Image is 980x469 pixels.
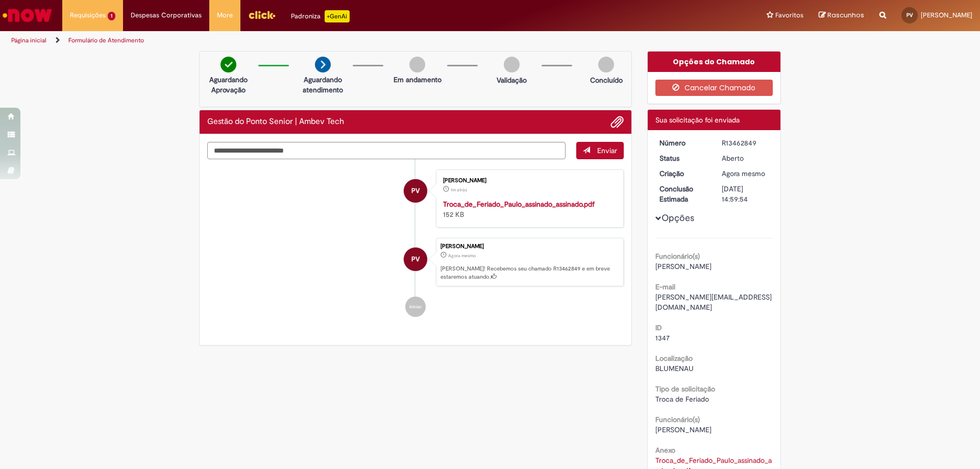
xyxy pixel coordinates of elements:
[655,282,675,291] b: E-mail
[248,7,276,22] img: click_logo_yellow_360x200.png
[722,138,769,148] div: R13462849
[8,31,646,50] ul: Trilhas de página
[655,354,693,363] b: Localização
[11,36,46,44] a: Página inicial
[652,184,715,204] dt: Conclusão Estimada
[204,75,253,95] p: Aguardando Aprovação
[443,199,613,219] div: 152 KB
[598,57,614,72] img: img-circle-grey.png
[722,184,769,204] div: [DATE] 14:59:54
[648,52,781,72] div: Opções do Chamado
[443,178,613,184] div: [PERSON_NAME]
[655,80,773,96] button: Cancelar Chamado
[655,333,670,342] span: 1347
[411,247,420,271] span: PV
[207,117,344,127] h2: Gestão do Ponto Senior | Ambev Tech Histórico de tíquete
[827,10,864,20] span: Rascunhos
[325,10,350,22] p: +GenAi
[597,146,617,155] span: Enviar
[70,10,106,20] span: Requisições
[207,142,566,159] textarea: Digite sua mensagem aqui...
[220,57,236,72] img: check-circle-green.png
[655,262,712,271] span: [PERSON_NAME]
[655,364,694,373] span: BLUMENAU
[131,10,202,20] span: Despesas Corporativas
[1,5,54,26] img: ServiceNow
[655,415,700,424] b: Funcionário(s)
[217,10,233,20] span: More
[291,10,350,22] div: Padroniza
[590,75,623,85] p: Concluído
[576,142,624,159] button: Enviar
[655,323,662,332] b: ID
[451,187,467,193] time: 29/08/2025 14:59:07
[655,384,715,393] b: Tipo de solicitação
[68,36,144,44] a: Formulário de Atendimento
[722,153,769,163] div: Aberto
[448,253,476,259] span: Agora mesmo
[722,169,765,178] time: 29/08/2025 14:59:50
[652,153,715,163] dt: Status
[775,10,803,20] span: Favoritos
[504,57,520,72] img: img-circle-grey.png
[448,253,476,259] time: 29/08/2025 14:59:50
[655,446,675,455] b: Anexo
[655,292,772,312] span: [PERSON_NAME][EMAIL_ADDRESS][DOMAIN_NAME]
[298,75,348,95] p: Aguardando atendimento
[404,179,427,203] div: Paulo Victor Costa Vasconcelos
[652,168,715,179] dt: Criação
[440,243,618,250] div: [PERSON_NAME]
[655,394,709,404] span: Troca de Feriado
[722,169,765,178] span: Agora mesmo
[409,57,425,72] img: img-circle-grey.png
[411,179,420,203] span: PV
[655,252,700,261] b: Funcionário(s)
[819,11,864,20] a: Rascunhos
[655,425,712,434] span: [PERSON_NAME]
[394,75,442,85] p: Em andamento
[921,11,972,19] span: [PERSON_NAME]
[404,248,427,271] div: Paulo Victor Costa Vasconcelos
[443,200,595,209] a: Troca_de_Feriado_Paulo_assinado_assinado.pdf
[207,159,624,328] ul: Histórico de tíquete
[610,115,624,129] button: Adicionar anexos
[108,12,115,20] span: 1
[207,238,624,287] li: Paulo Victor Costa Vasconcelos
[497,75,527,85] p: Validação
[440,265,618,281] p: [PERSON_NAME]! Recebemos seu chamado R13462849 e em breve estaremos atuando.
[655,115,740,125] span: Sua solicitação foi enviada
[722,168,769,179] div: 29/08/2025 14:59:50
[906,12,913,18] span: PV
[451,187,467,193] span: 1m atrás
[315,57,331,72] img: arrow-next.png
[652,138,715,148] dt: Número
